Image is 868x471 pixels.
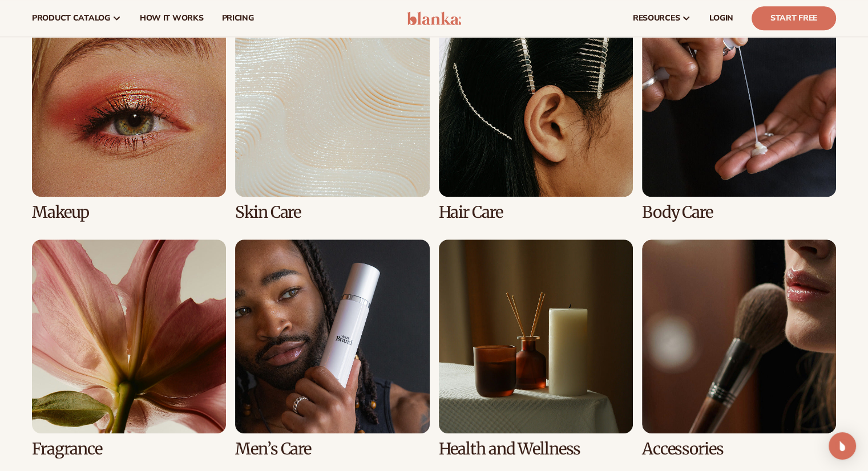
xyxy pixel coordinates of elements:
div: Open Intercom Messenger [829,432,856,460]
img: logo [407,11,461,25]
div: 3 / 8 [439,3,633,221]
h3: Makeup [32,204,226,221]
span: resources [633,14,680,23]
span: LOGIN [709,14,733,23]
div: 6 / 8 [235,239,429,458]
span: pricing [221,14,253,23]
div: 5 / 8 [32,239,226,458]
h3: Hair Care [439,204,633,221]
h3: Skin Care [235,204,429,221]
div: 2 / 8 [235,3,429,221]
span: product catalog [32,14,110,23]
h3: Body Care [642,204,836,221]
div: 8 / 8 [642,239,836,458]
a: Start Free [752,6,836,30]
span: How It Works [140,14,204,23]
div: 1 / 8 [32,3,226,221]
div: 4 / 8 [642,3,836,221]
div: 7 / 8 [439,239,633,458]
